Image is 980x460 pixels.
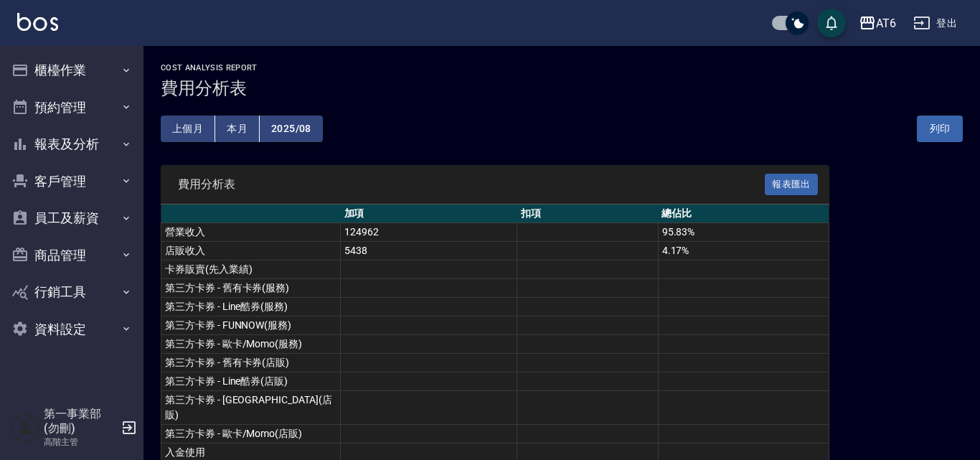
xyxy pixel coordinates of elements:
[6,237,138,274] button: 商品管理
[161,298,341,316] td: 第三方卡券 - Line酷券(服務)
[658,242,829,260] td: 4.17%
[6,52,138,89] button: 櫃檯作業
[341,223,517,242] td: 124962
[161,335,341,354] td: 第三方卡券 - 歐卡/Momo(服務)
[6,89,138,126] button: 預約管理
[215,116,260,142] button: 本月
[876,14,896,32] div: AT6
[178,177,765,192] span: 費用分析表
[917,116,963,142] button: 列印
[161,63,963,72] h2: Cost analysis Report
[341,242,517,260] td: 5438
[161,354,341,372] td: 第三方卡券 - 舊有卡券(店販)
[44,436,117,449] p: 高階主管
[853,9,902,38] button: AT6
[161,260,341,279] td: 卡券販賣(先入業績)
[11,413,40,442] img: Person
[341,205,517,223] th: 加項
[908,10,963,37] button: 登出
[17,13,58,31] img: Logo
[161,372,341,391] td: 第三方卡券 - Line酷券(店販)
[658,205,829,223] th: 總佔比
[161,425,341,443] td: 第三方卡券 - 歐卡/Momo(店販)
[6,163,138,200] button: 客戶管理
[517,205,658,223] th: 扣項
[44,407,117,436] h5: 第一事業部 (勿刪)
[6,126,138,163] button: 報表及分析
[161,116,215,142] button: 上個月
[765,174,818,196] button: 報表匯出
[260,116,323,142] button: 2025/08
[161,316,341,335] td: 第三方卡券 - FUNNOW(服務)
[6,311,138,348] button: 資料設定
[817,9,846,37] button: save
[6,200,138,237] button: 員工及薪資
[161,223,341,242] td: 營業收入
[658,223,829,242] td: 95.83%
[161,391,341,425] td: 第三方卡券 - [GEOGRAPHIC_DATA](店販)
[6,273,138,311] button: 行銷工具
[161,78,963,98] h3: 費用分析表
[161,279,341,298] td: 第三方卡券 - 舊有卡券(服務)
[161,242,341,260] td: 店販收入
